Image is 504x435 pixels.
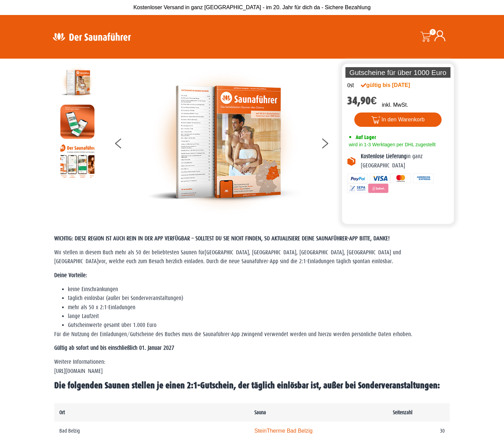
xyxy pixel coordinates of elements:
b: Kostenlose Lieferung [361,153,406,160]
li: keine Einschränkungen [68,285,450,294]
li: täglich einlösbar (außer bei Sonderveranstaltungen) [68,294,450,303]
span: WICHTIG: DIESE REGION IST AUCH REIN IN DER APP VERFÜGBAR – SOLLTEST DU SIE NICHT FINDEN, SO AKTUA... [54,235,390,242]
li: Gutscheinwerte gesamt über 1.000 Euro [68,321,450,330]
img: MOCKUP-iPhone_regional [60,105,94,139]
img: der-saunafuehrer-2025-ost [147,65,301,219]
strong: Gültig ab sofort und bis einschließlich 01. Januar 2027 [54,345,174,351]
li: mehr als 50 x 2:1-Einladungen [68,303,450,312]
strong: Deine Vorteile: [54,272,87,279]
span: Wir stellen in diesem Buch mehr als 50 der beliebtesten Saunen für [54,249,205,256]
span: [GEOGRAPHIC_DATA], [GEOGRAPHIC_DATA], [GEOGRAPHIC_DATA], [GEOGRAPHIC_DATA] und [GEOGRAPHIC_DATA] [54,249,401,265]
div: Ost [347,81,354,90]
span: wird in 1-3 Werktagen per DHL zugestellt [347,142,435,147]
span: Kostenloser Versand in ganz [GEOGRAPHIC_DATA] - im 20. Jahr für dich da - Sichere Bezahlung [133,4,371,10]
p: in ganz [GEOGRAPHIC_DATA] [361,152,449,170]
p: Für die Nutzung der Einladungen/Gutscheine des Buches muss die Saunaführer-App zwingend verwendet... [54,330,450,339]
span: € [371,94,377,107]
strong: Ort [59,409,65,415]
strong: Sauna [254,409,266,415]
img: der-saunafuehrer-2025-ost [60,65,94,100]
img: Anleitung7tn [60,144,94,178]
p: Weitere Informationen: [URL][DOMAIN_NAME] [54,358,450,376]
bdi: 34,90 [347,94,377,107]
li: lange Laufzeit [68,312,450,321]
a: SteinTherme Bad Belzig [254,428,313,434]
span: vor, welche euch zum Besuch herzlich einladen. Durch die neue Saunaführer-App sind die 2:1-Einlad... [99,258,393,265]
div: gültig bis [DATE] [361,81,425,89]
span: 0 [430,29,436,35]
span: Die folgenden Saunen stellen je einen 2:1-Gutschein, der täglich einlösbar ist, außer bei Sonderv... [54,380,440,390]
p: Gutscheine für über 1000 Euro [345,67,450,78]
span: Auf Lager [356,134,376,140]
strong: Seitenzahl [393,409,412,415]
p: inkl. MwSt. [382,101,408,109]
button: In den Warenkorb [354,112,442,127]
